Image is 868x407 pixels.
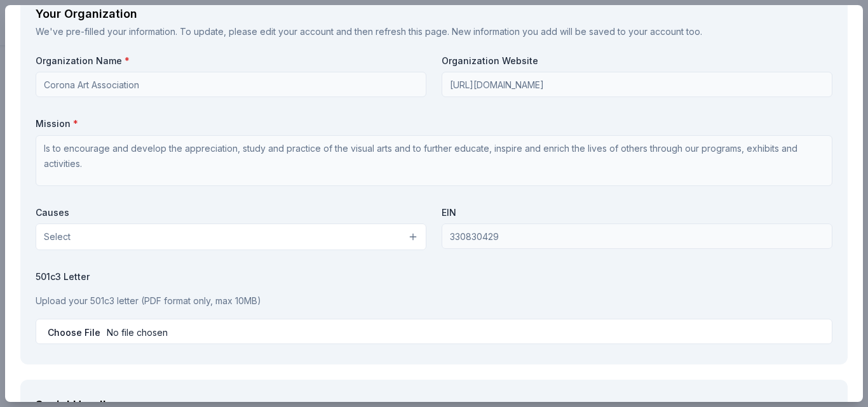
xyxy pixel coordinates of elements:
[36,4,832,24] div: Your Organization
[36,270,832,283] label: 501c3 Letter
[442,206,832,219] label: EIN
[36,293,832,309] p: Upload your 501c3 letter (PDF format only, max 10MB)
[442,55,832,67] label: Organization Website
[44,229,71,244] span: Select
[260,26,334,37] a: edit your account
[36,206,426,219] label: Causes
[36,224,426,250] button: Select
[36,55,426,67] label: Organization Name
[36,117,832,130] label: Mission
[36,135,832,186] textarea: Is to encourage and develop the appreciation, study and practice of the visual arts and to furthe...
[36,24,832,39] div: We've pre-filled your information. To update, please and then refresh this page. New information ...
